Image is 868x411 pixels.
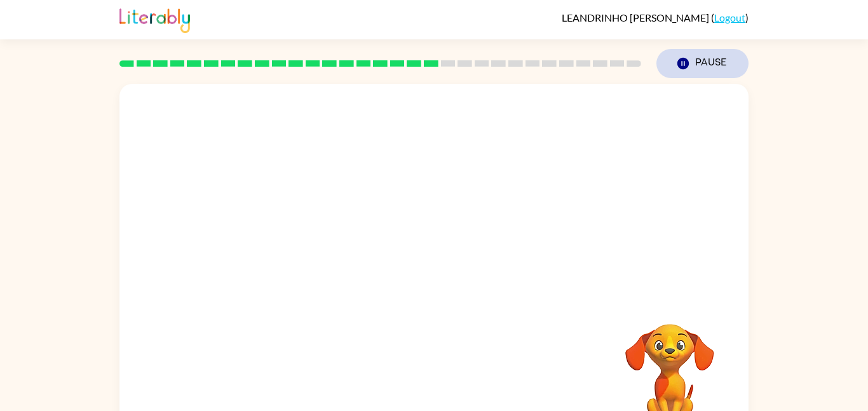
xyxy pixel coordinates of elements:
img: Literably [119,5,190,33]
div: ( ) [562,11,749,24]
a: Logout [714,11,745,24]
button: Pause [656,49,749,78]
span: LEANDRINHO [PERSON_NAME] [562,11,711,24]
